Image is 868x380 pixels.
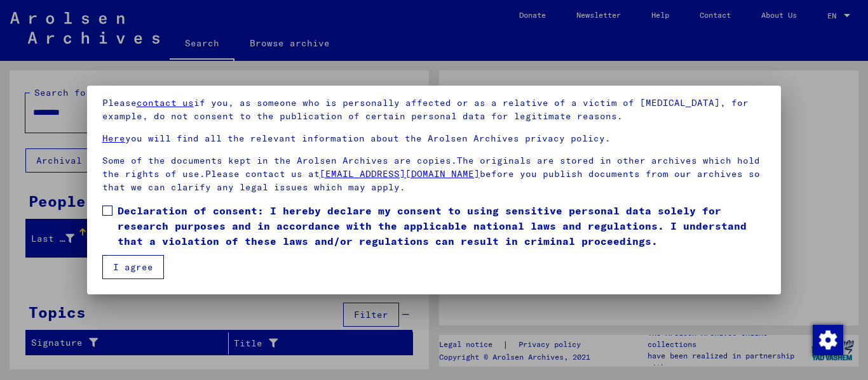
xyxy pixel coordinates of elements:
[320,168,480,180] a: [EMAIL_ADDRESS][DOMAIN_NAME]
[813,325,843,355] img: Change consent
[137,97,194,108] a: contact us
[102,154,766,194] p: Some of the documents kept in the Arolsen Archives are copies.The originals are stored in other a...
[812,324,843,355] div: Change consent
[102,96,766,123] p: Please if you, as someone who is personally affected or as a relative of a victim of [MEDICAL_DAT...
[102,132,766,145] p: you will find all the relevant information about the Arolsen Archives privacy policy.
[118,203,766,249] span: Declaration of consent: I hereby declare my consent to using sensitive personal data solely for r...
[102,133,125,144] a: Here
[102,255,164,279] button: I agree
